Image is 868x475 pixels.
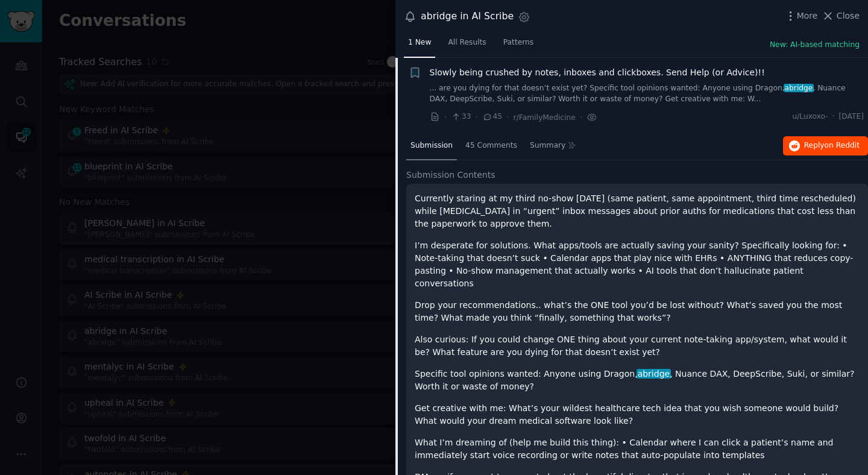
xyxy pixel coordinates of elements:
[797,10,818,22] span: More
[415,299,860,324] p: Drop your recommendations.. what’s the ONE tool you’d be lost without? What’s saved you the most ...
[415,402,860,427] p: Get creative with me: What’s your wildest healthcare tech idea that you wish someone would build?...
[637,369,671,379] span: abridge
[506,111,509,124] span: ·
[430,66,765,79] a: Slowly being crushed by notes, inboxes and clickboxes. Send Help (or Advice)!!
[406,169,495,181] span: Submission Contents
[415,436,860,462] p: What I’m dreaming of (help me build this thing): • Calendar where I can click a patient’s name an...
[580,111,582,124] span: ·
[465,140,517,151] span: 45 Comments
[784,84,814,92] span: abridge
[421,9,514,24] div: abridge in AI Scribe
[444,33,490,58] a: All Results
[476,111,478,124] span: ·
[410,140,453,151] span: Submission
[430,83,864,104] a: ... are you dying for that doesn’t exist yet? Specific tool opinions wanted: Anyone using Dragon,...
[415,239,860,290] p: I’m desperate for solutions. What apps/tools are actually saving your sanity? Specifically lookin...
[415,333,860,359] p: Also curious: If you could change ONE thing about your current note-taking app/system, what would...
[444,111,447,124] span: ·
[804,140,860,151] span: Reply
[408,37,431,48] span: 1 New
[822,10,860,22] button: Close
[530,140,565,151] span: Summary
[792,112,828,122] span: u/Luxoxo-
[825,141,860,149] span: on Reddit
[404,33,435,58] a: 1 New
[499,33,538,58] a: Patterns
[503,37,533,48] span: Patterns
[770,40,860,51] button: New: AI-based matching
[783,136,868,156] button: Replyon Reddit
[837,10,860,22] span: Close
[415,368,860,393] p: Specific tool opinions wanted: Anyone using Dragon, , Nuance DAX, DeepScribe, Suki, or similar? W...
[451,112,471,122] span: 33
[784,10,818,22] button: More
[482,112,502,122] span: 45
[448,37,486,48] span: All Results
[832,112,835,122] span: ·
[415,192,860,230] p: Currently staring at my third no-show [DATE] (same patient, same appointment, third time reschedu...
[514,113,576,122] span: r/FamilyMedicine
[839,112,864,122] span: [DATE]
